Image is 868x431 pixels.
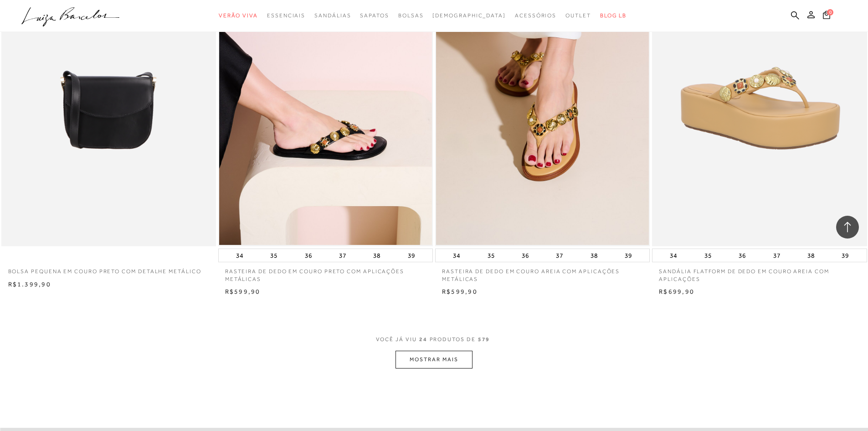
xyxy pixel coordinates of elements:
button: MOSTRAR MAIS [395,351,472,369]
span: Sandálias [314,12,351,19]
button: 36 [302,249,315,262]
span: R$1.399,90 [8,280,51,288]
button: 36 [519,249,532,262]
button: 37 [336,249,349,262]
button: 35 [702,249,714,262]
span: BLOG LB [600,12,627,19]
button: 34 [233,249,246,262]
a: categoryNavScreenReaderText [360,7,389,24]
a: BLOG LB [600,7,627,24]
button: 34 [667,249,680,262]
button: 34 [450,249,463,262]
span: [DEMOGRAPHIC_DATA] [432,12,506,19]
button: 35 [485,249,498,262]
button: 37 [770,249,783,262]
span: Sapatos [360,12,389,19]
span: R$599,90 [442,288,478,295]
button: 38 [370,249,383,262]
span: Acessórios [515,12,556,19]
button: 39 [622,249,635,262]
span: R$599,90 [225,288,261,295]
span: R$699,90 [659,288,694,295]
a: categoryNavScreenReaderText [565,7,591,24]
a: categoryNavScreenReaderText [515,7,556,24]
button: 39 [839,249,852,262]
span: VOCÊ JÁ VIU PRODUTOS DE [376,336,493,343]
span: 24 [419,336,427,343]
span: Essenciais [267,12,305,19]
a: categoryNavScreenReaderText [314,7,351,24]
a: categoryNavScreenReaderText [398,7,424,24]
button: 36 [736,249,749,262]
button: 37 [553,249,566,262]
a: noSubCategoriesText [432,7,506,24]
button: 38 [588,249,601,262]
a: RASTEIRA DE DEDO EM COURO AREIA COM APLICAÇÕES METÁLICAS [435,262,650,283]
a: RASTEIRA DE DEDO EM COURO PRETO COM APLICAÇÕES METÁLICAS [218,262,433,283]
a: SANDÁLIA FLATFORM DE DEDO EM COURO AREIA COM APLICAÇÕES [652,262,867,283]
button: 35 [267,249,280,262]
button: 38 [805,249,817,262]
button: 39 [405,249,418,262]
span: 0 [827,9,833,16]
span: Outlet [565,12,591,19]
a: categoryNavScreenReaderText [219,7,258,24]
span: Bolsas [398,12,424,19]
a: categoryNavScreenReaderText [267,7,305,24]
a: BOLSA PEQUENA EM COURO PRETO COM DETALHE METÁLICO [1,262,216,275]
span: 579 [478,336,490,343]
button: 0 [820,10,833,22]
span: Verão Viva [219,12,258,19]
